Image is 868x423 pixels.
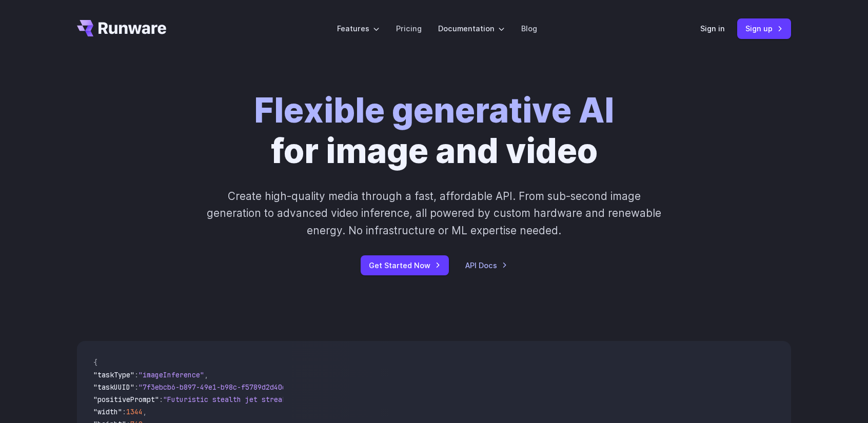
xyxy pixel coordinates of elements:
[204,370,208,379] span: ,
[337,23,380,34] label: Features
[93,382,134,392] span: "taskUUID"
[206,188,663,239] p: Create high-quality media through a fast, affordable API. From sub-second image generation to adv...
[465,259,507,271] a: API Docs
[396,23,422,34] a: Pricing
[737,18,791,38] a: Sign up
[361,255,449,275] a: Get Started Now
[134,370,139,379] span: :
[521,23,537,34] a: Blog
[254,90,614,131] strong: Flexible generative AI
[93,370,134,379] span: "taskType"
[93,407,122,416] span: "width"
[126,407,143,416] span: 1344
[254,90,614,171] h1: for image and video
[163,395,537,404] span: "Futuristic stealth jet streaking through a neon-lit cityscape with glowing purple exhaust"
[700,23,725,34] a: Sign in
[139,370,204,379] span: "imageInference"
[159,395,163,404] span: :
[139,382,294,392] span: "7f3ebcb6-b897-49e1-b98c-f5789d2d40d7"
[93,395,159,404] span: "positivePrompt"
[93,358,97,367] span: {
[122,407,126,416] span: :
[438,23,505,34] label: Documentation
[134,382,139,392] span: :
[143,407,147,416] span: ,
[77,20,166,36] a: Go to /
